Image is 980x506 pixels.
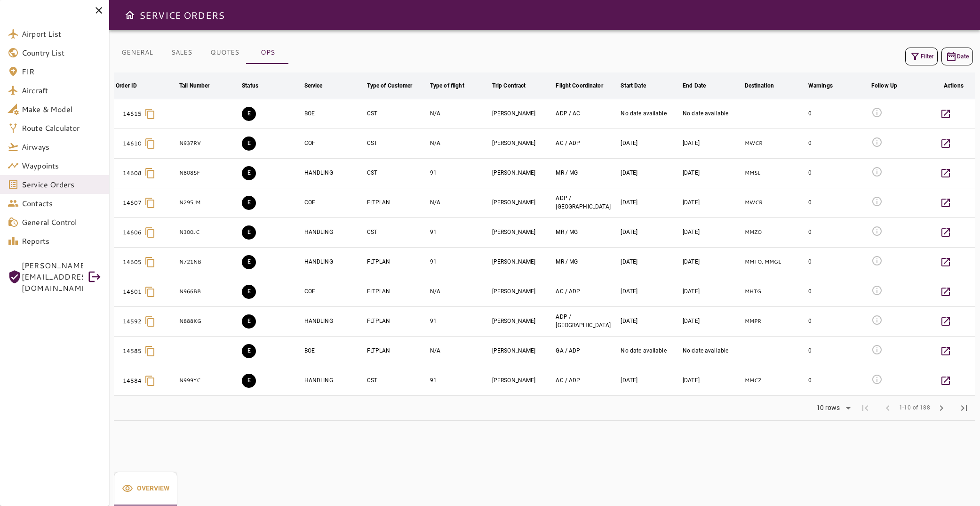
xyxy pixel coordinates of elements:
[242,196,256,210] button: EXECUTION
[808,110,868,118] div: 0
[619,158,681,188] td: [DATE]
[745,80,774,91] div: Destination
[114,41,160,64] button: GENERAL
[683,80,706,91] div: End Date
[934,162,957,185] button: Details
[123,288,142,296] p: 14601
[745,317,805,325] p: MMPR
[430,80,464,91] div: Type of flight
[22,179,102,190] span: Service Orders
[808,347,868,355] div: 0
[179,169,238,177] p: N808SF
[303,277,365,306] td: COF
[953,397,975,419] span: Last Page
[179,377,238,385] p: N999YC
[556,80,603,91] div: Flight Coordinator
[745,228,805,236] p: MMZO
[365,336,428,366] td: FLTPLAN
[116,80,149,91] span: Order ID
[934,281,957,303] button: Details
[681,366,742,395] td: [DATE]
[242,285,256,299] button: EXECUTION
[242,225,256,240] button: EXECUTION
[681,277,742,306] td: [DATE]
[365,306,428,336] td: FLTPLAN
[365,99,428,129] td: CST
[242,374,256,388] button: EXECUTION
[490,366,554,395] td: [PERSON_NAME]
[808,377,868,385] div: 0
[556,258,617,266] div: MICHELLE RAMOS, MARISELA GONZALEZ
[22,104,102,115] span: Make & Model
[120,6,139,24] button: Open drawer
[810,401,854,415] div: 10 rows
[490,129,554,158] td: [PERSON_NAME]
[303,188,365,217] td: COF
[367,80,413,91] div: Type of Customer
[303,306,365,336] td: HANDLING
[681,336,742,366] td: No date available
[123,110,142,118] p: 14615
[621,80,658,91] span: Start Date
[934,369,957,392] button: Details
[303,336,365,366] td: BOE
[745,80,786,91] span: Destination
[365,217,428,247] td: CST
[365,366,428,395] td: CST
[22,47,102,58] span: Country List
[179,258,238,266] p: N721NB
[428,129,490,158] td: N/A
[681,99,742,129] td: No date available
[490,188,554,217] td: [PERSON_NAME]
[871,80,909,91] span: Follow Up
[303,129,365,158] td: COF
[899,403,930,413] span: 1-10 of 188
[203,41,247,64] button: QUOTES
[808,169,868,177] div: 0
[681,158,742,188] td: [DATE]
[556,110,617,118] div: ADRIANA DEL POZO, ALFREDO CABRERA
[428,336,490,366] td: N/A
[876,397,899,419] span: Previous Page
[123,347,142,355] p: 14585
[556,169,617,177] div: MICHELLE RAMOS, MARISELA GONZALEZ
[303,99,365,129] td: BOE
[242,107,256,121] button: EXECUTION
[428,158,490,188] td: 91
[123,258,142,266] p: 14605
[619,129,681,158] td: [DATE]
[556,80,615,91] span: Flight Coordinator
[304,80,335,91] span: Service
[247,41,289,64] button: OPS
[365,129,428,158] td: CST
[179,139,238,147] p: N937RV
[179,317,238,325] p: N888KG
[179,80,222,91] span: Tail Number
[304,80,323,91] div: Service
[22,28,102,40] span: Airport List
[619,366,681,395] td: [DATE]
[621,80,645,91] div: Start Date
[681,247,742,277] td: [DATE]
[428,99,490,129] td: N/A
[179,288,238,296] p: N966BB
[365,277,428,306] td: FLTPLAN
[808,80,845,91] span: Warnings
[808,80,833,91] div: Warnings
[22,217,102,228] span: General Control
[365,188,428,217] td: FLTPLAN
[681,188,742,217] td: [DATE]
[139,8,224,23] h6: SERVICE ORDERS
[808,199,868,207] div: 0
[428,188,490,217] td: N/A
[814,404,843,412] div: 10 rows
[556,288,617,296] div: ALFREDO CABRERA, ADRIANA DEL POZO
[123,228,142,237] p: 14606
[428,247,490,277] td: 91
[808,288,868,296] div: 0
[365,247,428,277] td: FLTPLAN
[179,228,238,236] p: N300JC
[123,377,142,385] p: 14584
[22,260,83,294] span: [PERSON_NAME][EMAIL_ADDRESS][DOMAIN_NAME]
[808,317,868,325] div: 0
